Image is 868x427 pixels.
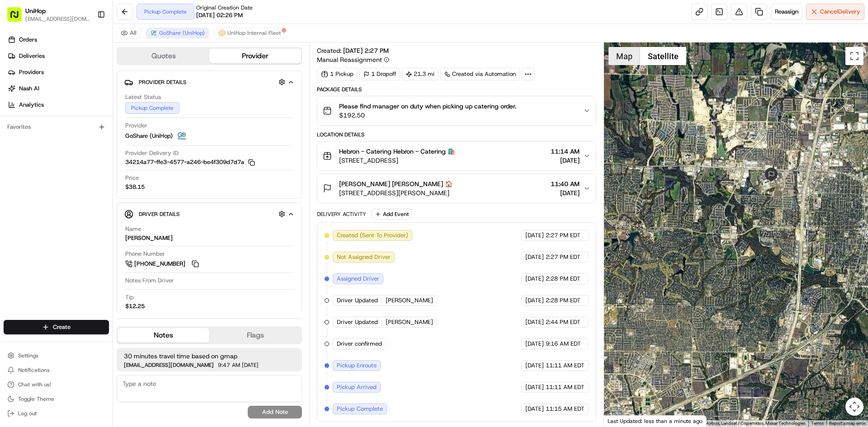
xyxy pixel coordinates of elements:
[9,86,25,103] img: 1736555255976-a54dd68f-1ca7-489b-9aae-adbdc363a1c4
[771,4,802,20] button: Reassign
[337,253,391,261] span: Not Assigned Driver
[337,318,378,326] span: Driver Updated
[525,383,544,391] span: [DATE]
[4,98,113,112] a: Analytics
[196,11,243,19] span: [DATE] 02:26 PM
[317,55,389,64] button: Manual Reassignment
[227,29,281,37] span: UniHop Internal Fleet
[525,340,544,348] span: [DATE]
[606,415,636,427] a: Open this area in Google Maps (opens a new window)
[339,111,516,120] span: $192.50
[546,405,585,413] span: 11:15 AM EDT
[118,49,209,63] button: Quotes
[546,275,580,283] span: 2:28 PM EDT
[317,131,596,138] div: Location Details
[525,296,544,305] span: [DATE]
[317,211,366,218] div: Delivery Activity
[31,86,148,95] div: Start new chat
[31,95,114,103] div: We're available if you need us!
[124,362,214,368] span: [EMAIL_ADDRESS][DOMAIN_NAME]
[806,4,864,20] button: CancelDelivery
[604,415,707,427] div: Last Updated: less than a minute ago
[339,188,453,197] span: [STREET_ADDRESS][PERSON_NAME]
[125,302,145,310] div: $12.25
[209,328,301,343] button: Flags
[525,405,544,413] span: [DATE]
[118,328,209,343] button: Notes
[19,36,37,44] span: Orders
[125,293,134,301] span: Tip
[134,260,185,268] span: [PHONE_NUMBER]
[125,93,161,101] span: Latest Status
[4,378,109,391] button: Chat with us!
[176,131,187,141] img: goshare_logo.png
[117,28,141,38] button: All
[139,211,179,218] span: Driver Details
[125,225,141,233] span: Name
[337,275,379,283] span: Assigned Driver
[9,132,16,139] div: 📗
[339,147,455,156] span: Hebron - Catering Hebron - Catering 🛍️
[359,68,400,80] div: 1 Dropoff
[125,234,173,242] div: [PERSON_NAME]
[337,361,377,370] span: Pickup Enroute
[5,127,73,144] a: 📗Knowledge Base
[19,68,44,76] span: Providers
[19,52,45,60] span: Deliveries
[317,46,389,55] span: Created:
[124,206,294,221] button: Driver Details
[25,15,90,23] span: [EMAIL_ADDRESS][DOMAIN_NAME]
[19,84,39,93] span: Nash AI
[125,250,165,258] span: Phone Number
[85,131,145,140] span: API Documentation
[551,147,580,156] span: 11:14 AM
[775,8,798,16] span: Reassign
[820,8,860,16] span: Cancel Delivery
[551,188,580,197] span: [DATE]
[9,36,165,51] p: Welcome 👋
[339,179,453,188] span: [PERSON_NAME] [PERSON_NAME] 🏠
[606,415,636,427] img: Google
[4,393,109,405] button: Toggle Theme
[125,158,255,166] button: 34214a77-ffe3-4577-a246-be4f309d7d7a
[124,75,294,89] button: Provider Details
[440,68,520,80] div: Created via Automation
[64,153,109,160] a: Powered byPylon
[811,421,824,426] a: Terms
[242,362,259,368] span: [DATE]
[525,253,544,261] span: [DATE]
[546,231,580,239] span: 2:27 PM EDT
[317,55,382,64] span: Manual Reassignment
[525,275,544,283] span: [DATE]
[551,156,580,165] span: [DATE]
[829,421,865,426] a: Report a map error
[9,9,27,27] img: Nash
[125,174,139,182] span: Price
[53,323,71,331] span: Create
[4,33,113,47] a: Orders
[214,28,285,38] button: UniHop Internal Fleet
[337,405,383,413] span: Pickup Complete
[317,68,358,80] div: 1 Pickup
[337,340,382,348] span: Driver confirmed
[18,410,37,417] span: Log out
[18,131,69,140] span: Knowledge Base
[19,101,44,109] span: Analytics
[317,96,595,125] button: Please find manager on duty when picking up catering order.$192.50
[25,6,46,15] button: UniHop
[402,68,439,80] div: 21.3 mi
[339,102,516,111] span: Please find manager on duty when picking up catering order.
[674,421,806,426] span: Imagery ©2025 Airbus, Landsat / Copernicus, Maxar Technologies
[124,352,295,361] span: 30 minutes travel time based on gmap
[339,156,455,165] span: [STREET_ADDRESS]
[317,86,596,93] div: Package Details
[4,364,109,376] button: Notifications
[196,4,253,11] span: Original Creation Date
[4,320,109,334] button: Create
[24,58,149,68] input: Clear
[551,179,580,188] span: 11:40 AM
[139,79,186,86] span: Provider Details
[76,132,84,139] div: 💻
[845,398,863,416] button: Map camera controls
